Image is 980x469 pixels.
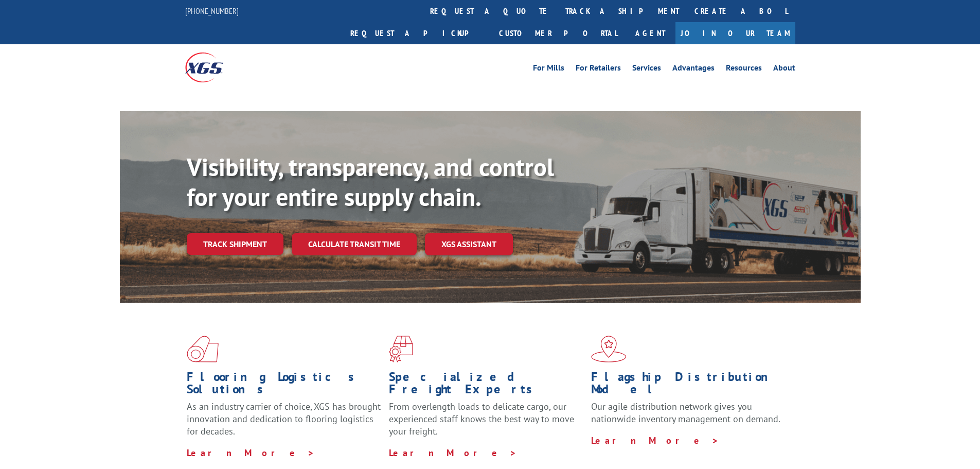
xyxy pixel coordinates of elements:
[576,64,621,75] a: For Retailers
[591,371,786,401] h1: Flagship Distribution Model
[773,64,795,75] a: About
[632,64,661,75] a: Services
[187,371,381,401] h1: Flooring Logistics Solutions
[187,401,381,437] span: As an industry carrier of choice, XGS has brought innovation and dedication to flooring logistics...
[491,22,625,44] a: Customer Portal
[185,6,239,16] a: [PHONE_NUMBER]
[591,401,780,425] span: Our agile distribution network gives you nationwide inventory management on demand.
[187,233,283,255] a: Track shipment
[425,233,513,255] a: XGS ASSISTANT
[187,336,219,362] img: xgs-icon-total-supply-chain-intelligence-red
[187,151,554,213] b: Visibility, transparency, and control for your entire supply chain.
[389,447,517,459] a: Learn More >
[591,336,627,362] img: xgs-icon-flagship-distribution-model-red
[389,371,583,401] h1: Specialized Freight Experts
[625,22,675,44] a: Agent
[292,233,417,255] a: Calculate transit time
[343,22,491,44] a: Request a pickup
[389,401,583,446] p: From overlength loads to delicate cargo, our experienced staff knows the best way to move your fr...
[726,64,762,75] a: Resources
[389,336,413,362] img: xgs-icon-focused-on-flooring-red
[187,447,315,459] a: Learn More >
[672,64,715,75] a: Advantages
[591,435,719,446] a: Learn More >
[675,22,795,44] a: Join Our Team
[533,64,564,75] a: For Mills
